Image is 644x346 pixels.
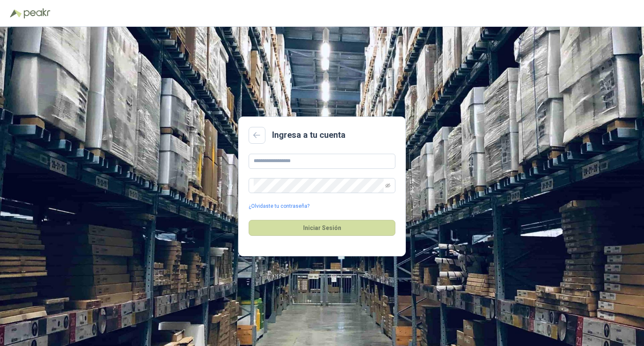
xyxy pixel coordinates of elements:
[10,9,22,18] img: Logo
[249,220,395,236] button: Iniciar Sesión
[272,129,345,142] h2: Ingresa a tu cuenta
[249,202,309,210] a: ¿Olvidaste tu contraseña?
[385,183,390,188] span: eye-invisible
[23,8,50,18] img: Peakr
